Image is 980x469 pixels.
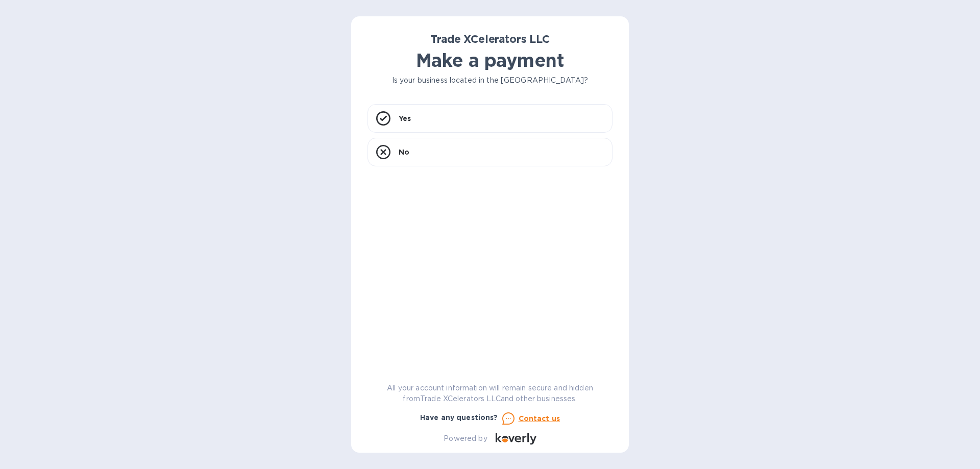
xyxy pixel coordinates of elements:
b: Trade XCelerators LLC [430,33,549,45]
h1: Make a payment [367,50,612,71]
u: Contact us [519,414,560,423]
p: All your account information will remain secure and hidden from Trade XCelerators LLC and other b... [367,383,612,404]
b: Have any questions? [420,413,498,422]
p: Powered by [444,433,487,444]
p: Yes [399,113,411,124]
p: Is your business located in the [GEOGRAPHIC_DATA]? [367,75,612,86]
p: No [399,147,409,157]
